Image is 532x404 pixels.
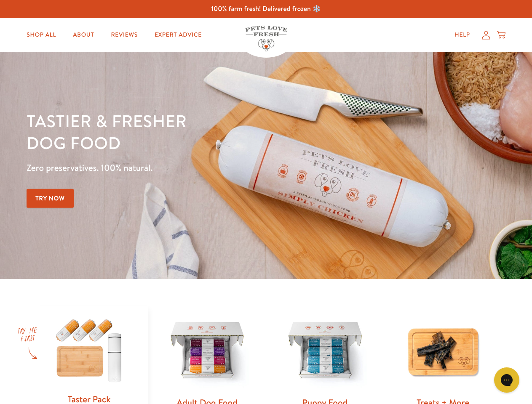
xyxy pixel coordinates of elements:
[448,27,477,43] a: Help
[66,27,101,43] a: About
[27,110,346,154] h1: Tastier & fresher dog food
[27,160,346,175] p: Zero preservatives. 100% natural.
[20,27,63,43] a: Shop All
[490,364,524,396] iframe: Gorgias live chat messenger
[148,27,209,43] a: Expert Advice
[104,27,144,43] a: Reviews
[27,189,74,208] a: Try Now
[245,26,287,51] img: Pets Love Fresh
